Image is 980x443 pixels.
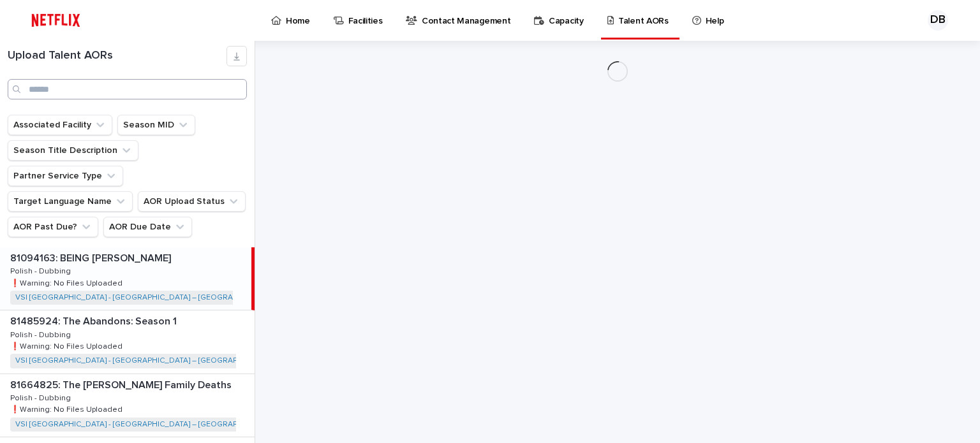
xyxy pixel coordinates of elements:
button: Target Language Name [8,191,133,212]
p: Polish - Dubbing [10,391,73,403]
button: Season MID [117,115,195,135]
p: ❗️Warning: No Files Uploaded [10,277,125,288]
button: Season Title Description [8,140,138,161]
button: Associated Facility [8,115,112,135]
button: AOR Past Due? [8,217,98,237]
p: 81485924: The Abandons: Season 1 [10,313,179,328]
button: AOR Upload Status [138,191,246,212]
a: VSI [GEOGRAPHIC_DATA] - [GEOGRAPHIC_DATA] – [GEOGRAPHIC_DATA] [15,293,276,302]
div: DB [928,10,948,31]
p: ❗️Warning: No Files Uploaded [10,340,125,351]
p: 81094163: BEING [PERSON_NAME] [10,250,174,265]
p: Polish - Dubbing [10,265,73,276]
p: ❗️Warning: No Files Uploaded [10,403,125,414]
a: VSI [GEOGRAPHIC_DATA] - [GEOGRAPHIC_DATA] – [GEOGRAPHIC_DATA] [15,420,276,429]
input: Search [8,79,247,99]
button: AOR Due Date [103,217,192,237]
img: ifQbXi3ZQGMSEF7WDB7W [26,8,86,33]
h1: Upload Talent AORs [8,49,226,63]
button: Partner Service Type [8,166,123,186]
p: Polish - Dubbing [10,328,73,340]
a: VSI [GEOGRAPHIC_DATA] - [GEOGRAPHIC_DATA] – [GEOGRAPHIC_DATA] [15,356,276,365]
p: 81664825: The [PERSON_NAME] Family Deaths [10,377,234,391]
